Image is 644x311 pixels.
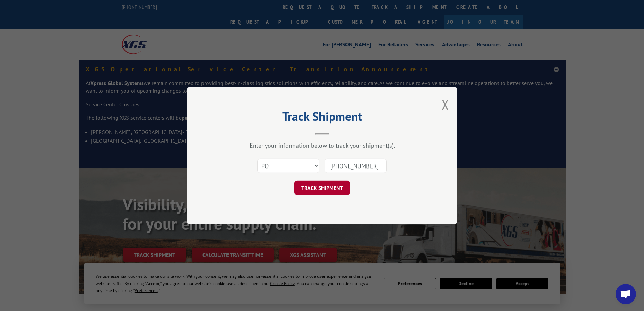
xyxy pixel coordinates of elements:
div: Enter your information below to track your shipment(s). [221,141,424,149]
a: Open chat [616,284,636,304]
button: TRACK SHIPMENT [294,181,350,195]
h2: Track Shipment [221,112,424,125]
button: Close modal [442,95,449,113]
input: Number(s) [325,159,387,173]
